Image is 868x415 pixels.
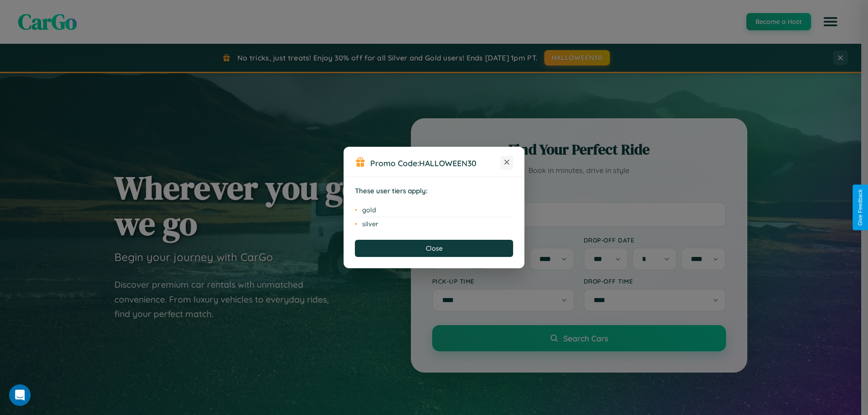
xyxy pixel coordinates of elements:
[419,158,476,168] b: HALLOWEEN30
[355,240,513,257] button: Close
[857,189,863,226] div: Give Feedback
[355,217,513,231] li: silver
[9,384,31,406] iframe: Intercom live chat
[355,203,513,217] li: gold
[370,158,500,168] h3: Promo Code:
[355,187,428,195] strong: These user tiers apply:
